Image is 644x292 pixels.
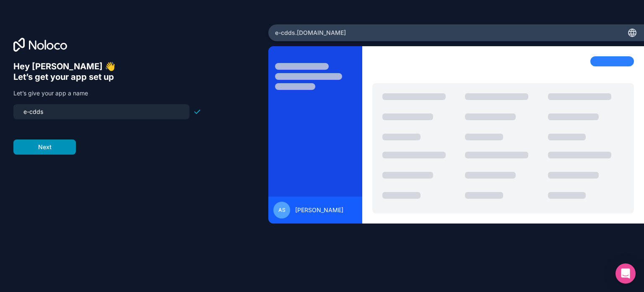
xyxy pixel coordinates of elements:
[275,29,346,37] span: e-cdds .[DOMAIN_NAME]
[18,106,184,118] input: my-team
[13,139,76,155] button: Next
[615,263,636,284] div: Open Intercom Messenger
[13,72,201,82] h6: Let’s get your app set up
[278,207,286,213] span: AS
[295,206,343,214] span: [PERSON_NAME]
[13,61,201,72] h6: Hey [PERSON_NAME] 👋
[13,89,201,97] p: Let’s give your app a name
